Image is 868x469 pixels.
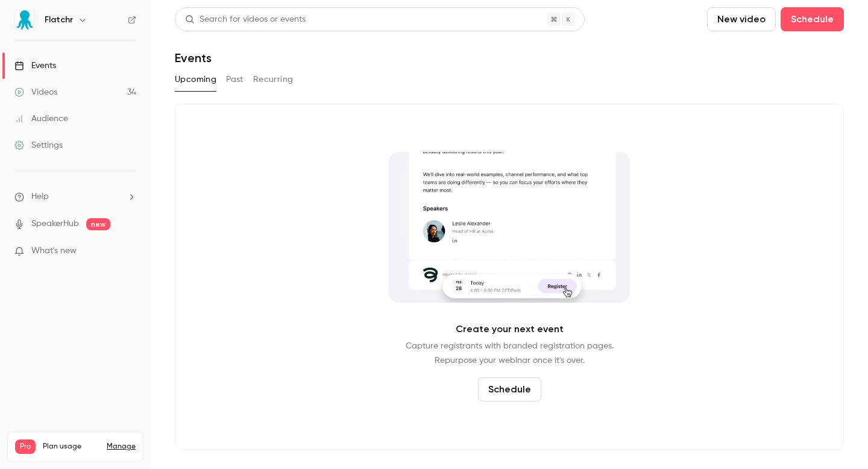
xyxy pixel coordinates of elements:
li: help-dropdown-opener [14,190,136,203]
button: Recurring [253,70,294,89]
div: Videos [14,86,57,98]
span: Help [31,190,49,203]
button: Schedule [781,7,844,31]
h6: Flatchr [45,14,73,26]
img: Flatchr [15,10,34,30]
button: New video [707,7,776,31]
div: Events [14,60,56,72]
span: new [86,218,110,230]
span: Plan usage [43,442,99,452]
h1: Events [175,51,212,65]
p: Create your next event [456,322,564,336]
span: Pro [15,439,36,454]
div: Audience [14,113,68,125]
p: Capture registrants with branded registration pages. Repurpose your webinar once it's over. [406,339,614,368]
button: Schedule [478,377,541,401]
a: SpeakerHub [31,218,79,230]
span: What's new [31,245,77,257]
a: Manage [107,442,136,452]
div: Settings [14,139,63,151]
button: Upcoming [175,70,216,89]
div: Search for videos or events [185,13,306,26]
button: Past [226,70,244,89]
